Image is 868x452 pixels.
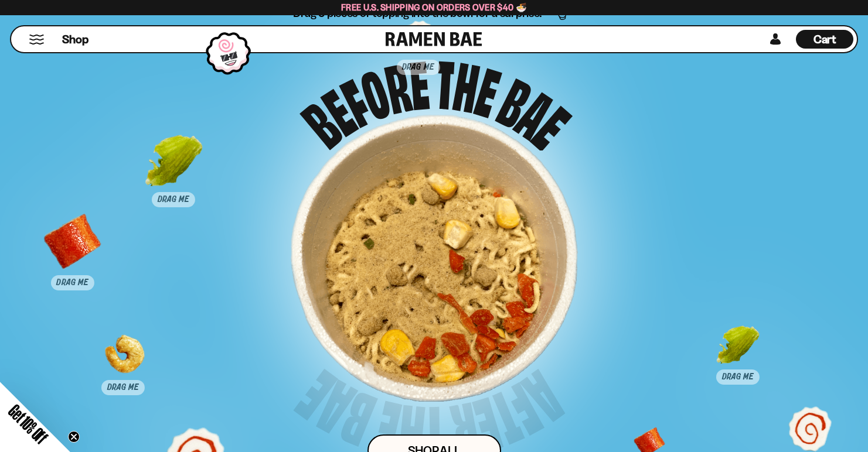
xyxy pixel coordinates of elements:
[5,401,51,447] span: Get 10% Off
[796,26,853,52] a: Cart
[62,32,88,47] span: Shop
[29,35,45,44] button: Mobile Menu Trigger
[68,431,80,443] button: Close teaser
[341,2,527,13] span: Free U.S. Shipping on Orders over $40 🍜
[813,32,836,46] span: Cart
[62,30,88,49] a: Shop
